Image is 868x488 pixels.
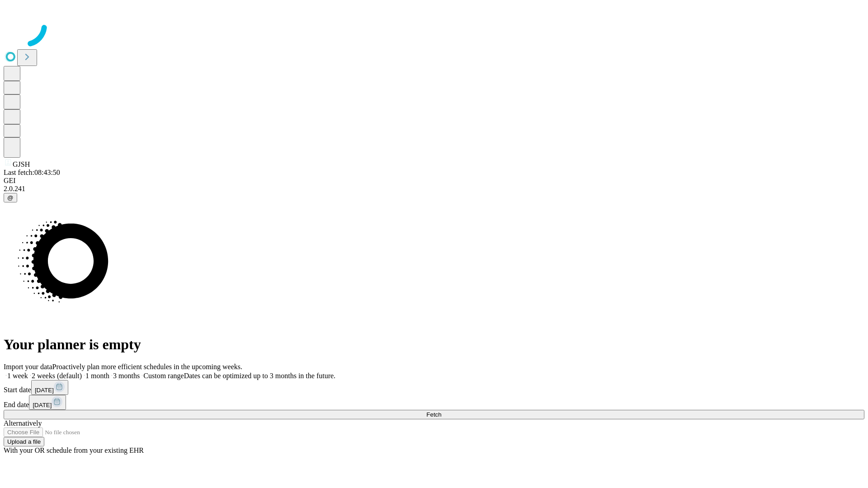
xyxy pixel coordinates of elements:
[113,372,140,380] span: 3 months
[33,402,52,408] span: [DATE]
[143,372,184,380] span: Custom range
[4,185,864,193] div: 2.0.241
[32,372,82,380] span: 2 weeks (default)
[184,372,335,380] span: Dates can be optimized up to 3 months in the future.
[4,446,144,454] span: With your OR schedule from your existing EHR
[4,177,864,185] div: GEI
[52,363,242,371] span: Proactively plan more efficient schedules in the upcoming weeks.
[29,395,66,410] button: [DATE]
[4,336,864,353] h1: Your planner is empty
[4,410,864,419] button: Fetch
[4,363,52,371] span: Import your data
[4,169,60,176] span: Last fetch: 08:43:50
[4,193,17,202] button: @
[31,380,68,395] button: [DATE]
[35,387,54,394] span: [DATE]
[85,372,109,380] span: 1 month
[7,372,28,380] span: 1 week
[4,437,44,446] button: Upload a file
[13,160,30,168] span: GJSH
[7,194,14,201] span: @
[4,419,42,427] span: Alternatively
[426,411,441,418] span: Fetch
[4,395,864,410] div: End date
[4,380,864,395] div: Start date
